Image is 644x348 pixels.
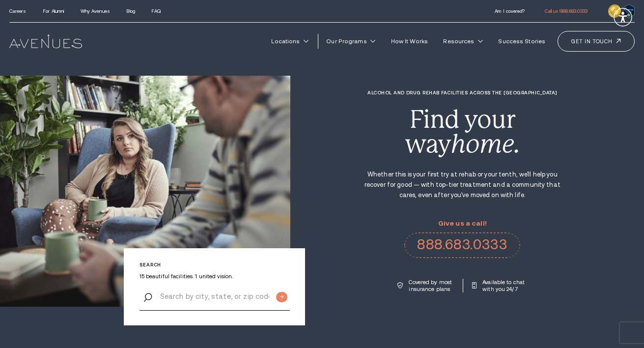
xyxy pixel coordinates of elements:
a: How It Works [385,33,433,49]
div: Find your way [364,107,561,157]
a: Am I covered? [495,8,525,14]
a: Covered by most insurance plans [397,279,453,292]
a: Why Avenues [81,8,110,14]
img: Verify Approval for www.avenuesrecovery.com [623,4,635,18]
h1: Alcohol and Drug Rehab Facilities across the [GEOGRAPHIC_DATA] [364,90,561,95]
p: Give us a call! [404,220,520,227]
input: Search by city, state, or zip code [140,283,290,311]
p: Search [140,262,290,267]
a: Available to chat with you 24/7 [472,279,527,292]
a: Resources [438,33,488,49]
a: Blog [126,8,135,14]
input: Submit [276,292,287,302]
a: Call us!888.683.0333 [545,8,588,14]
span: 888.683.0333 [560,8,588,14]
a: FAQ [151,8,160,14]
a: Careers [9,8,27,14]
a: Our Programs [321,33,381,49]
p: 15 beautiful facilities. 1 united vision. [140,273,290,280]
a: Locations [266,33,314,49]
i: home. [451,130,520,158]
a: Success Stories [493,33,551,49]
a: For Alumni [43,8,64,14]
p: Covered by most insurance plans [409,279,453,292]
p: Available to chat with you 24/7 [482,279,527,292]
p: Whether this is your first try at rehab or your tenth, we'll help you recover for good — with top... [364,170,561,201]
a: Get in touch [558,31,635,52]
a: 888.683.0333 [404,232,520,258]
